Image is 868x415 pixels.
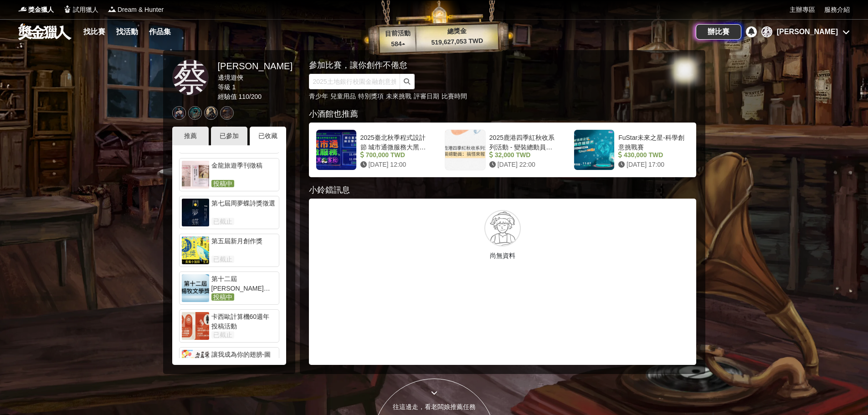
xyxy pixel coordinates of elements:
div: 700,000 TWD [360,150,427,160]
div: 讓我成為你的翅膀-圖文徵件 [211,350,277,368]
a: 主辦專區 [790,5,815,15]
a: 讓我成為你的翅膀-圖文徵件已截止 [179,347,279,380]
a: 蔡 [172,59,209,96]
a: 辦比賽 [696,24,741,40]
span: 獎金獵人 [28,5,54,15]
span: 已截止 [211,331,234,338]
a: 找比賽 [80,26,109,38]
a: 青少年 [309,92,328,100]
a: Logo獎金獵人 [18,5,54,15]
span: 投稿中 [211,293,234,301]
div: FuStar未來之星-科學創意挑戰賽 [618,133,685,150]
div: 小鈴鐺訊息 [309,184,696,196]
p: 尚無資料 [316,251,689,261]
div: 小酒館也推薦 [309,108,696,120]
a: 作品集 [145,26,175,38]
a: Logo試用獵人 [63,5,98,15]
a: 第十二屆[PERSON_NAME]文學獎投稿中 [179,272,279,305]
span: 已截止 [211,218,234,225]
a: 找活動 [113,26,142,38]
a: FuStar未來之星-科學創意挑戰賽 430,000 TWD [DATE] 17:00 [569,125,693,175]
div: [PERSON_NAME] [218,59,293,73]
div: 已收藏 [250,127,286,145]
a: 金龍旅遊季刊徵稿投稿中 [179,158,279,191]
a: 兒童用品 [330,92,356,100]
div: 第七屆周夢蝶詩獎徵選 [211,199,277,217]
div: 往這邊走，看老闆娘推薦任務 [373,402,495,412]
input: 2025土地銀行校園金融創意挑戰賽：從你出發 開啟智慧金融新頁 [309,74,400,89]
a: 評審日期 [414,92,439,100]
a: 第七屆周夢蝶詩獎徵選已截止 [179,196,279,229]
p: 總獎金 [416,25,498,37]
div: 430,000 TWD [618,150,685,160]
span: 1 [232,83,236,91]
a: 比賽時間 [442,92,467,100]
span: Dream & Hunter [118,5,164,15]
a: LogoDream & Hunter [108,5,164,15]
p: 519,627,053 TWD [416,36,498,48]
span: 試用獵人 [73,5,98,15]
div: 2025臺北秋季程式設計節 城市通微服務大黑客松 [360,133,427,150]
div: [DATE] 22:00 [489,160,556,169]
div: 2025鹿港四季紅秋收系列活動 - 變裝總動員：搞怪來報到！ [489,133,556,150]
span: 等級 [218,83,231,91]
a: 第五屆新月創作獎已截止 [179,234,279,267]
span: 經驗值 [218,93,237,100]
span: 已截止 [211,256,234,263]
div: 第五屆新月創作獎 [211,236,277,255]
div: 推薦 [172,127,209,145]
a: 服務介紹 [824,5,850,15]
div: 蔡 [761,26,772,37]
div: 已參加 [211,127,247,145]
div: 參加比賽，讓你創作不倦怠 [309,59,664,72]
div: 金龍旅遊季刊徵稿 [211,161,277,179]
a: 特別獎項 [358,92,384,100]
a: 2025臺北秋季程式設計節 城市通微服務大黑客松 700,000 TWD [DATE] 12:00 [311,125,436,175]
div: 第十二屆[PERSON_NAME]文學獎 [211,274,277,292]
a: 未來挑戰 [386,92,411,100]
span: 投稿中 [211,180,234,187]
a: 2025鹿港四季紅秋收系列活動 - 變裝總動員：搞怪來報到！ 32,000 TWD [DATE] 22:00 [440,125,565,175]
div: [DATE] 17:00 [618,160,685,169]
p: 目前活動 [379,28,416,39]
div: [DATE] 12:00 [360,160,427,169]
p: 584 ▴ [380,39,416,50]
span: 110 / 200 [238,93,262,100]
img: Logo [108,5,117,14]
img: Logo [18,5,27,14]
img: Logo [63,5,72,14]
div: 邊境遊俠 [218,73,293,82]
div: [PERSON_NAME] [777,26,838,37]
div: 卡西歐計算機60週年 投稿活動 [211,312,277,330]
div: 32,000 TWD [489,150,556,160]
a: 卡西歐計算機60週年 投稿活動已截止 [179,309,279,343]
